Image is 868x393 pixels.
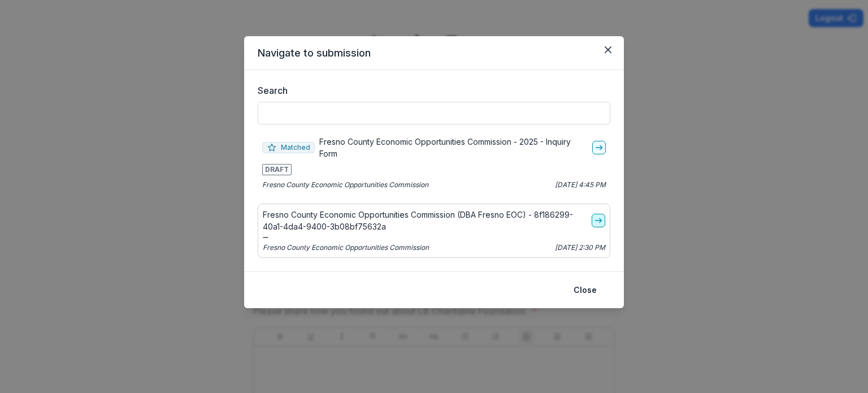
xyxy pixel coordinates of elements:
label: Search [258,84,604,97]
button: Close [599,41,617,59]
span: DRAFT [262,164,292,175]
p: [DATE] 4:45 PM [555,180,606,190]
button: Close [567,281,604,299]
p: Fresno County Economic Opportunities Commission [263,243,429,253]
span: Matched [262,142,315,153]
p: Fresno County Economic Opportunities Commission (DBA Fresno EOC) - 8f186299-40a1-4da4-9400-3b08bf... [263,209,587,232]
p: Fresno County Economic Opportunities Commission - 2025 - Inquiry Form [319,136,588,159]
a: go-to [592,141,606,154]
header: Navigate to submission [244,36,624,70]
p: Fresno County Economic Opportunities Commission [262,180,428,190]
p: [DATE] 2:30 PM [555,243,605,253]
a: go-to [592,214,605,227]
